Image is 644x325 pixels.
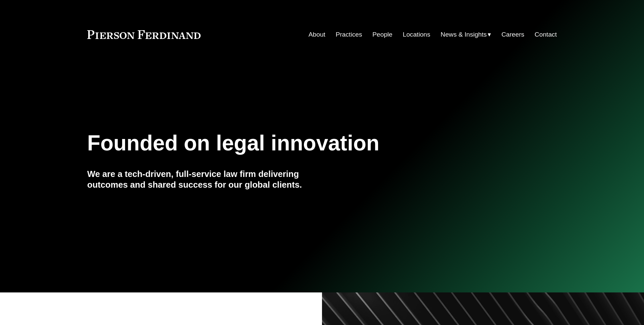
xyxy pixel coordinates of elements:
a: folder dropdown [441,28,491,41]
a: Contact [535,28,557,41]
a: Careers [501,28,524,41]
a: About [309,28,325,41]
h1: Founded on legal innovation [87,131,479,155]
a: Practices [336,28,362,41]
a: Locations [403,28,430,41]
h4: We are a tech-driven, full-service law firm delivering outcomes and shared success for our global... [87,169,322,190]
a: People [372,28,392,41]
span: News & Insights [441,29,487,41]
